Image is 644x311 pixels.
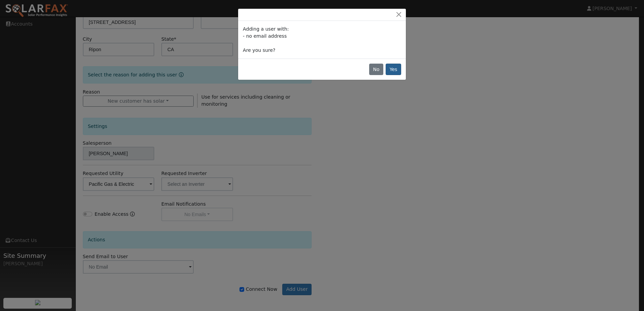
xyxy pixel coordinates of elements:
[243,26,289,32] span: Adding a user with:
[386,64,401,75] button: Yes
[394,11,404,18] button: Close
[243,33,287,39] span: - no email address
[369,64,383,75] button: No
[243,47,275,53] span: Are you sure?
